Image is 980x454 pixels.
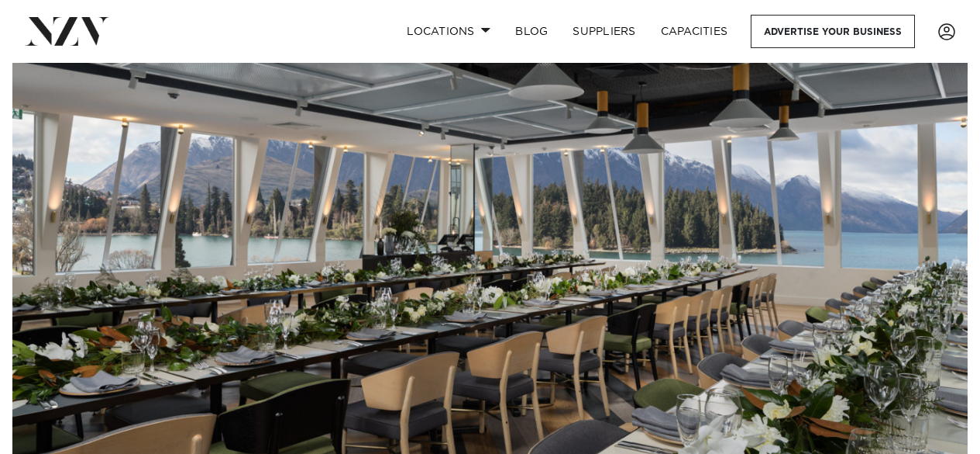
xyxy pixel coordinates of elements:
[751,15,915,48] a: Advertise your business
[394,15,503,48] a: Locations
[25,17,109,45] img: nzv-logo.png
[648,15,741,48] a: Capacities
[503,15,560,48] a: BLOG
[560,15,648,48] a: SUPPLIERS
